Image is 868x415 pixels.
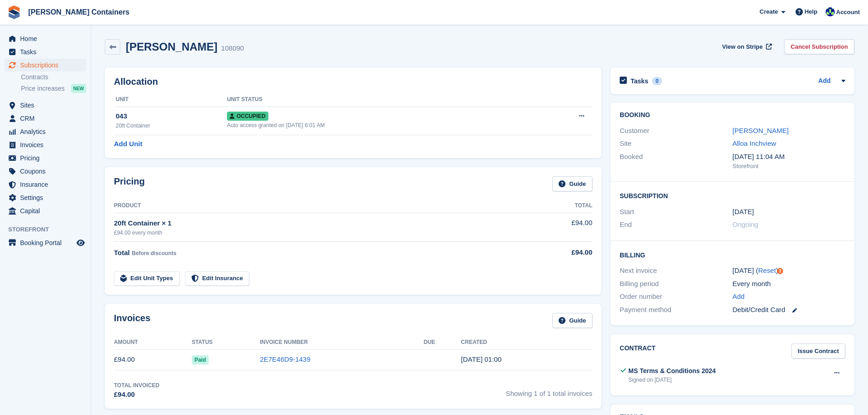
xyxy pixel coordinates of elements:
th: Unit [114,92,227,107]
a: menu [5,59,86,72]
th: Product [114,199,529,213]
div: Auto access granted on [DATE] 6:01 AM [227,121,533,129]
div: 108090 [221,43,244,54]
div: MS Terms & Conditions 2024 [628,366,716,376]
a: menu [5,99,86,112]
div: Debit/Credit Card [733,305,845,315]
div: Total Invoiced [114,381,159,389]
span: Ongoing [733,220,759,228]
a: menu [5,32,86,45]
span: Storefront [8,225,91,234]
span: Occupied [227,112,268,121]
h2: Invoices [114,313,150,328]
th: Invoice Number [260,335,423,350]
span: Tasks [20,46,75,58]
div: Start [620,207,732,217]
div: £94.00 [114,389,159,400]
a: [PERSON_NAME] Containers [25,5,133,20]
time: 2025-09-16 00:00:00 UTC [733,207,754,217]
a: Add [818,76,831,87]
span: Home [20,32,75,45]
a: Guide [552,313,592,328]
span: Price increases [21,84,65,93]
a: Guide [552,176,592,191]
h2: Billing [620,250,845,259]
div: 0 [652,77,663,85]
div: £94.00 [529,247,592,258]
a: menu [5,178,86,191]
a: menu [5,205,86,217]
h2: Tasks [631,77,648,85]
span: Analytics [20,125,75,138]
h2: Contract [620,343,656,359]
time: 2025-09-16 00:00:27 UTC [461,355,502,363]
th: Unit Status [227,92,533,107]
a: menu [5,138,86,151]
div: [DATE] 11:04 AM [733,152,845,162]
span: Subscriptions [20,59,75,72]
th: Amount [114,335,192,350]
div: Site [620,138,732,149]
div: Customer [620,126,732,136]
td: £94.00 [529,213,592,241]
div: 043 [116,111,227,122]
span: Total [114,249,130,256]
a: [PERSON_NAME] [733,127,789,134]
a: Edit Unit Types [114,271,180,286]
a: View on Stripe [719,39,774,54]
th: Due [424,335,461,350]
h2: Pricing [114,176,145,191]
a: Cancel Subscription [784,39,854,54]
div: NEW [71,84,86,93]
a: Edit Insurance [185,271,250,286]
a: Alloa Inchview [733,139,776,147]
span: Paid [192,355,209,364]
div: Signed on [DATE] [628,376,716,384]
h2: Booking [620,112,845,119]
div: Storefront [733,162,845,171]
div: 20ft Container [116,122,227,130]
a: Add [733,292,745,302]
span: CRM [20,112,75,125]
span: Coupons [20,165,75,178]
h2: Subscription [620,191,845,200]
a: menu [5,112,86,125]
span: Booking Portal [20,236,75,249]
td: £94.00 [114,349,192,370]
div: Billing period [620,279,732,289]
span: Invoices [20,138,75,151]
th: Total [529,199,592,213]
div: Next invoice [620,266,732,276]
a: 2E7E46D9-1439 [260,355,310,363]
span: Pricing [20,152,75,164]
div: Every month [733,279,845,289]
span: Showing 1 of 1 total invoices [506,381,592,400]
div: End [620,220,732,230]
a: menu [5,152,86,164]
a: Add Unit [114,139,142,149]
img: Audra Whitelaw [826,7,835,16]
span: Create [760,7,778,16]
span: Help [805,7,817,16]
div: [DATE] ( ) [733,266,845,276]
a: menu [5,46,86,58]
span: Account [836,8,860,17]
a: menu [5,125,86,138]
img: stora-icon-8386f47178a22dfd0bd8f6a31ec36ba5ce8667c1dd55bd0f319d3a0aa187defe.svg [7,5,21,19]
span: Before discounts [132,250,176,256]
div: Order number [620,292,732,302]
a: menu [5,165,86,178]
a: Contracts [21,73,86,82]
a: menu [5,191,86,204]
span: Insurance [20,178,75,191]
span: Capital [20,205,75,217]
th: Status [192,335,260,350]
th: Created [461,335,592,350]
h2: [PERSON_NAME] [126,41,217,53]
a: Preview store [75,237,86,248]
a: Reset [758,266,776,274]
a: menu [5,236,86,249]
span: View on Stripe [722,42,763,51]
div: Booked [620,152,732,171]
div: Tooltip anchor [776,267,784,275]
